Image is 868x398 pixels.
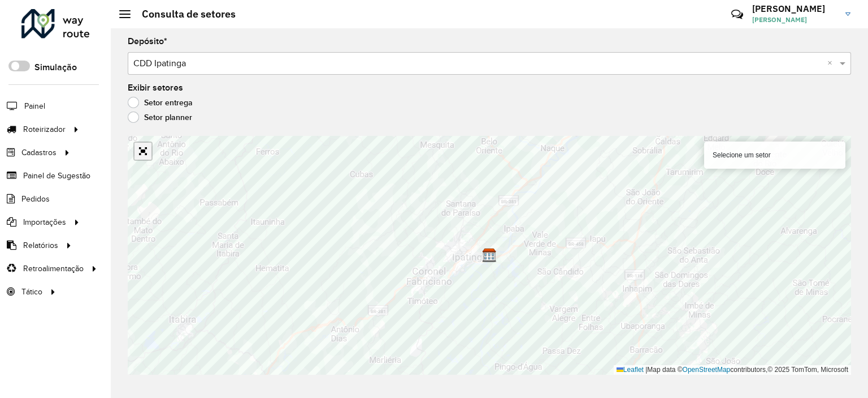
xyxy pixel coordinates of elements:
div: Selecione um setor [704,142,845,169]
h2: Consulta de setores [131,8,236,20]
span: | [645,366,647,374]
a: Contato Rápido [725,2,749,27]
a: Leaflet [617,366,644,374]
span: Clear all [827,57,837,70]
label: Depósito [128,35,167,48]
span: Roteirizador [23,123,66,135]
span: [PERSON_NAME] [752,15,837,25]
div: Map data © contributors,© 2025 TomTom, Microsoft [614,365,851,375]
span: Importações [23,216,66,228]
label: Exibir setores [128,81,183,95]
span: Painel [24,100,45,112]
label: Simulação [34,61,77,74]
a: Abrir mapa em tela cheia [134,143,151,160]
span: Pedidos [21,193,50,205]
span: Tático [21,286,42,298]
span: Cadastros [21,147,57,159]
a: OpenStreetMap [683,366,731,374]
span: Retroalimentação [23,263,84,275]
h3: [PERSON_NAME] [752,3,837,14]
label: Setor entrega [128,97,193,108]
label: Setor planner [128,112,192,123]
span: Relatórios [23,239,58,251]
span: Painel de Sugestão [23,170,90,182]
